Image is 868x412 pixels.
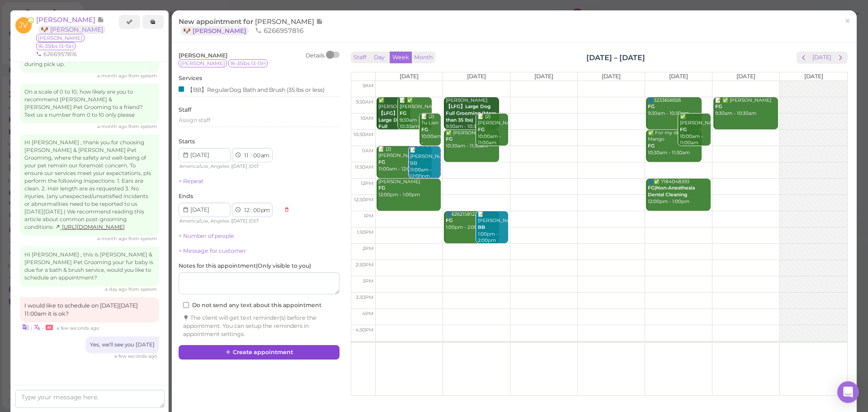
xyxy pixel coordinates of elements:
div: | | [179,217,279,225]
div: 👤✅ 7184048393 12:00pm - 1:00pm [647,179,710,205]
div: | | [179,162,279,170]
b: 【LFG】Large Dog Full Grooming (More than 35 lbs) [378,110,405,149]
div: 👤6262158122 1:00pm - 2:00pm [445,211,499,231]
div: On a scale of 0 to 10, how likely are you to recommend [PERSON_NAME] & [PERSON_NAME] Pet Grooming... [20,84,159,123]
a: [URL][DOMAIN_NAME] [55,224,125,230]
span: [PERSON_NAME] [36,34,85,42]
button: Week [390,52,412,64]
span: 1pm [363,213,373,219]
span: 12:30pm [354,197,373,203]
span: 4:30pm [355,327,373,333]
b: FG [378,185,385,191]
span: 11:30am [355,164,373,170]
span: DST [250,163,259,169]
button: [DATE] [810,52,834,64]
b: FG [478,127,485,133]
span: Note [316,17,323,26]
a: 🐶 [PERSON_NAME] [181,26,249,35]
div: I would like to schedule on [DATE][DATE] 11:00am it is ok? [20,297,159,322]
span: Assign staff [179,117,210,123]
b: FG [715,104,722,109]
b: FG [421,127,428,133]
div: Hi [PERSON_NAME] , this is [PERSON_NAME] & [PERSON_NAME] Pet Grooming your fur baby is due for a ... [20,246,159,286]
label: Services [179,74,202,82]
span: [DATE] [534,73,553,80]
div: Yes, we'll see you [DATE] [85,336,159,353]
span: from system [128,123,157,129]
div: 👤3233656926 9:30am - 10:30am [647,97,701,117]
span: DST [250,218,259,224]
div: The client will get text reminder(s) before the appointment. You can setup the reminders in appoi... [183,314,335,338]
span: from system [128,73,157,79]
span: 3pm [363,278,373,284]
label: Staff [179,106,191,114]
span: 09/25/2025 01:03pm [114,353,157,359]
b: FG [648,143,655,149]
div: Open Intercom Messenger [837,381,859,403]
div: 📝 ✅ [PERSON_NAME] 9:30am - 10:30am [715,97,778,117]
div: ✅ [PERSON_NAME] 10:30am - 11:30am [445,130,499,150]
a: + Repeat [179,178,203,185]
div: ✅ For my dog, Mango 10:30am - 11:30am [647,130,701,156]
span: [DATE] [669,73,688,80]
span: from system [128,236,157,242]
span: [DATE] [467,73,486,80]
span: [PERSON_NAME] [255,17,316,26]
div: [PERSON_NAME] 9:30am - 10:30am [445,97,499,130]
div: 【BB】RegularDog Bath and Brush (35 lbs or less) [179,85,325,94]
div: 📝 ✅ [PERSON_NAME] 9:30am - 10:30am [399,97,432,130]
span: [DATE] [232,218,247,224]
span: Note [97,15,104,24]
input: Do not send any text about this appointment [183,302,189,308]
label: Do not send any text about this appointment [183,301,321,309]
span: [DATE] [232,163,247,169]
span: 1:30pm [357,229,373,235]
i: | [31,325,32,331]
button: Day [368,52,390,64]
div: [PERSON_NAME] 12:00pm - 1:00pm [378,179,441,199]
span: × [844,14,850,27]
span: [PERSON_NAME] [36,15,97,24]
span: 3:30pm [356,294,373,300]
span: from system [128,286,157,292]
span: 10am [360,115,373,121]
button: Create appointment [179,345,340,360]
div: 📝 (2) [PERSON_NAME] 10:00am - 11:00am [477,114,508,147]
b: FG [446,136,453,142]
span: 6266957816 [255,26,303,35]
span: New appointment for [179,17,323,35]
span: America/Los_Angeles [179,218,229,224]
span: 11am [362,148,373,154]
b: FG|Non-Anesthesia Dental Cleaning [648,185,695,198]
span: [DATE] [602,73,621,80]
span: 12pm [361,180,373,186]
span: 09/24/2025 10:32am [105,286,128,292]
span: [DATE] [736,73,755,80]
div: ✅ [PERSON_NAME] 9:30am - 10:30am [378,97,410,164]
b: FG [648,104,655,109]
b: FG [400,110,406,116]
div: 📝 (2) [PERSON_NAME] 11:00am - 12:00pm [378,146,432,173]
a: 🐶 [PERSON_NAME] [38,25,105,34]
button: prev [797,52,811,64]
div: • [20,322,159,332]
button: Month [411,52,435,64]
span: 2pm [363,246,373,251]
li: 6266957816 [34,50,79,58]
span: 9:30am [356,99,373,105]
b: 【LFG】Large Dog Full Grooming (More than 35 lbs) [446,104,496,123]
span: 08/25/2025 12:35pm [97,73,128,79]
span: 08/25/2025 03:27pm [97,236,128,242]
span: 2:30pm [356,262,373,268]
span: 08/25/2025 02:13pm [97,123,128,129]
button: next [834,52,848,64]
b: FG [446,218,453,223]
span: [PERSON_NAME] [179,59,227,67]
div: ✅ [PERSON_NAME] 10:00am - 11:00am [679,114,710,147]
button: Staff [351,52,369,64]
span: 09/25/2025 01:02pm [57,325,99,331]
div: 📝 (2) Tu Lien 10:00am - 11:00am [421,114,441,153]
b: BB [478,224,485,230]
span: [DATE] [400,73,419,80]
a: + Message for customer [179,247,246,254]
